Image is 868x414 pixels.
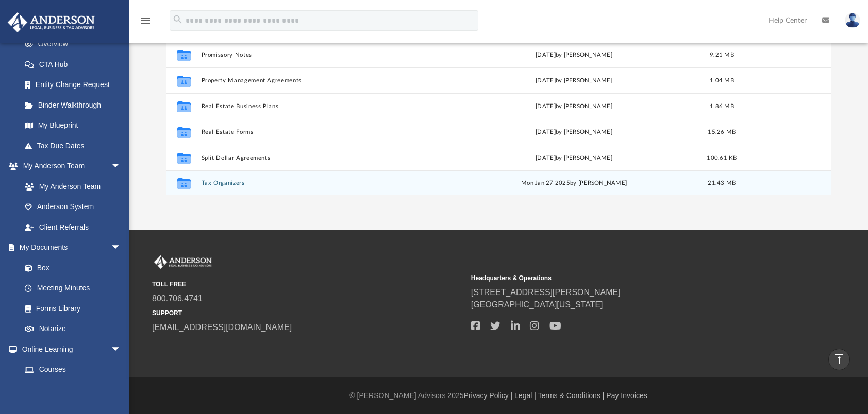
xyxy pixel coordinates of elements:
a: Legal | [514,391,536,400]
a: Courses [14,359,131,380]
span: 100.61 KB [707,155,737,161]
a: 800.706.4741 [152,294,203,303]
div: Mon Jan 27 2025 by [PERSON_NAME] [451,179,696,188]
a: [GEOGRAPHIC_DATA][US_STATE] [471,300,603,309]
button: Real Estate Forms [201,129,446,135]
a: Pay Invoices [606,391,647,400]
button: Tax Organizers [201,180,446,186]
img: Anderson Advisors Platinum Portal [5,12,98,32]
a: My Anderson Teamarrow_drop_down [7,156,131,177]
div: [DATE] by [PERSON_NAME] [451,102,696,111]
a: menu [139,20,152,27]
a: My Documentsarrow_drop_down [7,237,131,258]
span: 21.43 MB [708,180,736,186]
a: My Anderson Team [14,176,126,197]
a: [EMAIL_ADDRESS][DOMAIN_NAME] [152,323,292,332]
div: [DATE] by [PERSON_NAME] [451,128,696,137]
span: arrow_drop_down [111,237,131,258]
a: My Blueprint [14,115,131,136]
div: [DATE] by [PERSON_NAME] [451,50,696,60]
i: search [172,14,183,25]
button: Real Estate Business Plans [201,103,446,110]
span: 1.04 MB [710,78,734,83]
a: Overview [14,34,137,55]
i: vertical_align_top [833,353,845,365]
span: 9.21 MB [710,52,734,58]
a: Forms Library [14,298,126,319]
span: 1.86 MB [710,104,734,109]
span: arrow_drop_down [111,156,131,177]
a: Anderson System [14,197,131,217]
a: Online Learningarrow_drop_down [7,339,131,359]
span: 15.26 MB [708,129,736,135]
a: Terms & Conditions | [538,391,605,400]
img: User Pic [845,13,860,28]
a: Box [14,257,126,278]
div: [DATE] by [PERSON_NAME] [451,153,696,163]
button: Promissory Notes [201,51,446,58]
a: Meeting Minutes [14,278,131,299]
a: Client Referrals [14,217,131,237]
a: Tax Due Dates [14,135,137,156]
img: Anderson Advisors Platinum Portal [152,255,214,269]
a: Privacy Policy | [464,391,513,400]
a: CTA Hub [14,54,137,75]
button: Property Management Agreements [201,77,446,84]
small: Headquarters & Operations [471,273,783,283]
a: Entity Change Request [14,75,137,95]
small: SUPPORT [152,308,464,318]
a: Binder Walkthrough [14,95,137,115]
div: © [PERSON_NAME] Advisors 2025 [129,390,868,401]
a: vertical_align_top [828,349,850,370]
small: TOLL FREE [152,280,464,289]
button: Split Dollar Agreements [201,154,446,161]
a: [STREET_ADDRESS][PERSON_NAME] [471,288,621,297]
a: Notarize [14,319,131,339]
div: [DATE] by [PERSON_NAME] [451,76,696,85]
span: arrow_drop_down [111,339,131,360]
i: menu [139,14,152,27]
